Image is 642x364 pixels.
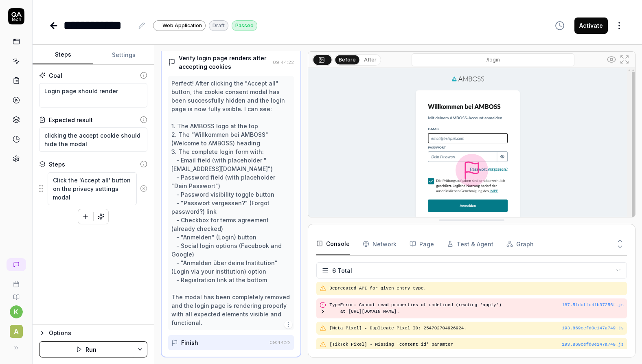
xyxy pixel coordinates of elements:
[209,20,228,31] div: Draft
[410,232,434,255] button: Page
[329,285,624,292] pre: Deprecated API for given entry type.
[329,302,562,315] pre: TypeError: Cannot read properties of undefined (reading 'apply') at [URL][DOMAIN_NAME] at [URL][D...
[3,318,29,340] button: A
[93,45,154,65] button: Settings
[39,328,147,338] button: Options
[574,18,608,34] button: Activate
[3,287,29,300] a: Documentation
[33,45,93,65] button: Steps
[506,232,534,255] button: Graph
[270,340,291,345] time: 09:44:22
[10,305,23,318] button: k
[562,341,624,348] button: 193.869cefd0e147a749.js
[550,18,570,34] button: View version history
[171,79,291,327] div: Perfect! After clicking the "Accept all" button, the cookie consent modal has been successfully h...
[308,68,635,272] img: Screenshot
[618,53,631,66] button: Open in full screen
[39,172,147,206] div: Suggestions
[447,232,493,255] button: Test & Agent
[49,160,65,169] div: Steps
[162,22,202,29] span: Web Application
[335,55,359,64] button: Before
[3,274,29,287] a: Book a call with us
[49,71,62,80] div: Goal
[329,325,624,332] pre: [Meta Pixel] - Duplicate Pixel ID: 254702704926924.
[49,328,147,338] div: Options
[329,341,562,355] pre: [TikTok Pixel] - Missing 'content_id' paramter Issue: The 'content_id' parameter isn't being rece...
[7,258,26,271] a: New conversation
[49,116,93,124] div: Expected result
[605,53,618,66] button: Show all interative elements
[137,180,150,197] button: Remove step
[273,59,294,65] time: 09:44:22
[179,54,270,71] div: Verify login page renders after accepting cookies
[181,338,198,347] div: Finish
[363,232,397,255] button: Network
[562,325,624,332] button: 193.869cefd0e147a749.js
[361,55,380,64] button: After
[10,325,23,338] span: A
[39,341,133,357] button: Run
[316,232,350,255] button: Console
[153,20,206,31] a: Web Application
[562,302,624,309] button: 187.5fdcffc4fb37256f.js
[168,335,294,350] button: Finish09:44:22
[232,20,257,31] div: Passed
